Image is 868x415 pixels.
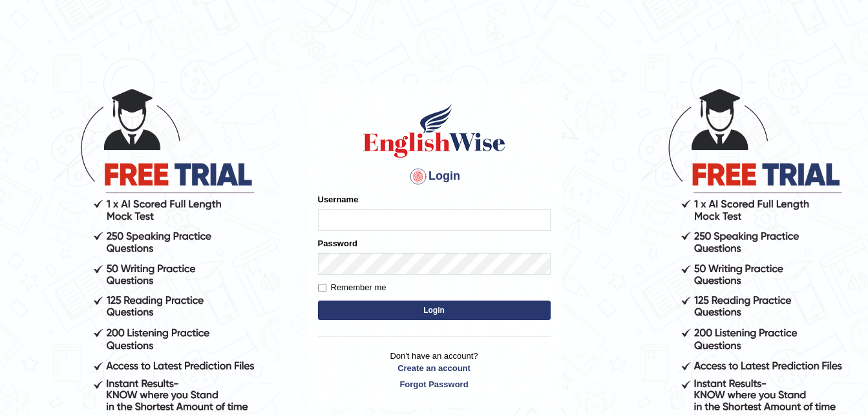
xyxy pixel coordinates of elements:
h4: Login [318,166,551,187]
p: Don't have an account? [318,350,551,390]
img: Logo of English Wise sign in for intelligent practice with AI [361,101,508,160]
input: Remember me [318,284,326,292]
label: Username [318,193,359,206]
label: Remember me [318,281,386,294]
button: Login [318,301,551,320]
label: Password [318,237,357,250]
a: Forgot Password [318,378,551,390]
a: Create an account [318,362,551,374]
